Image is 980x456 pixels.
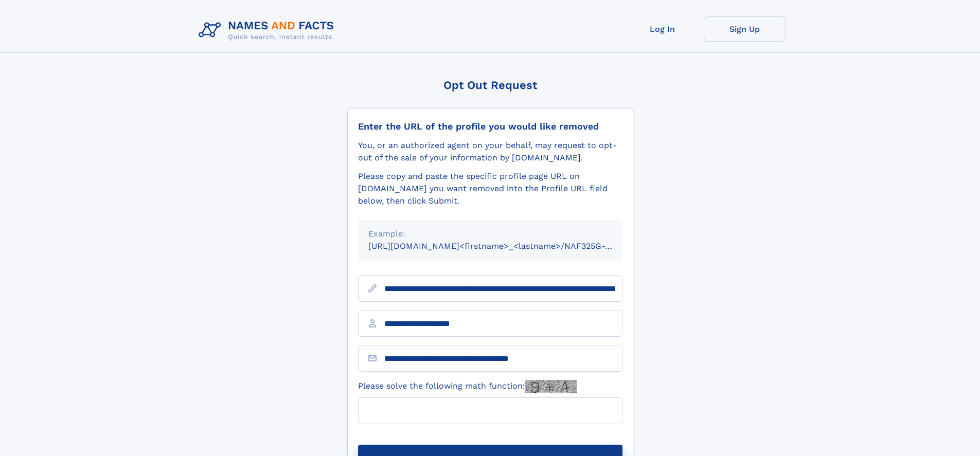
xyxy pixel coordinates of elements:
small: [URL][DOMAIN_NAME]<firstname>_<lastname>/NAF325G-xxxxxxxx [368,241,642,251]
div: Example: [368,228,612,240]
a: Sign Up [704,16,786,42]
div: Please copy and paste the specific profile page URL on [DOMAIN_NAME] you want removed into the Pr... [358,170,622,207]
div: You, or an authorized agent on your behalf, may request to opt-out of the sale of your informatio... [358,139,622,164]
div: Opt Out Request [347,79,633,92]
a: Log In [621,16,704,42]
label: Please solve the following math function: [358,380,577,393]
img: Logo Names and Facts [194,16,343,44]
div: Enter the URL of the profile you would like removed [358,121,622,132]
